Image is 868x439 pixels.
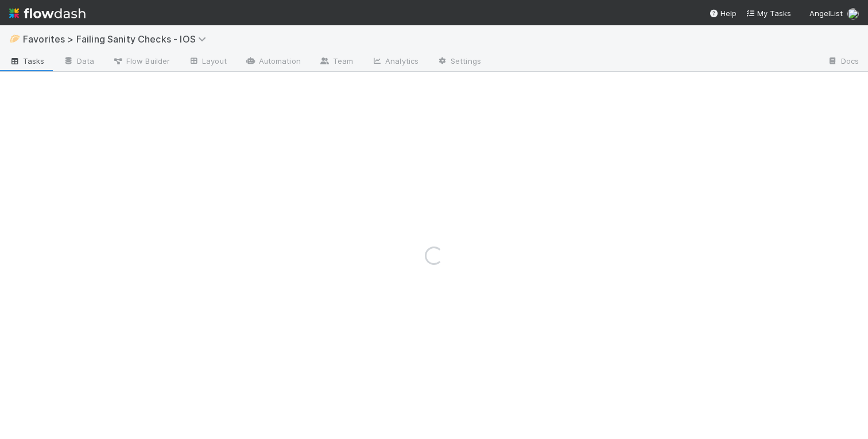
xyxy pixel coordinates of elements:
[746,7,791,19] a: My Tasks
[818,53,868,71] a: Docs
[847,8,859,20] img: avatar_abca0ba5-4208-44dd-8897-90682736f166.png
[9,55,45,67] span: Tasks
[428,53,490,71] a: Settings
[103,53,179,71] a: Flow Builder
[746,9,791,18] span: My Tasks
[179,53,236,71] a: Layout
[310,53,362,71] a: Team
[236,53,310,71] a: Automation
[362,53,428,71] a: Analytics
[709,7,737,19] div: Help
[113,55,170,67] span: Flow Builder
[54,53,103,71] a: Data
[809,9,843,18] span: AngelList
[9,3,86,23] img: logo-inverted-e16ddd16eac7371096b0.svg
[23,33,212,45] span: Favorites > Failing Sanity Checks - IOS
[9,34,21,44] span: 🥟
